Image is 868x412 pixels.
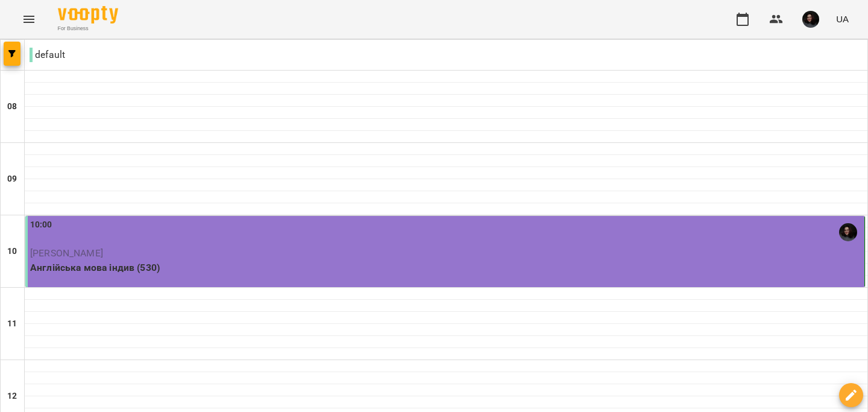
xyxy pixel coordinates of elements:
[30,261,862,275] p: Англійська мова індив (530)
[7,173,17,186] h6: 09
[14,5,43,34] button: Menu
[30,247,103,259] span: [PERSON_NAME]
[839,223,857,241] img: Наталія Кобель
[836,13,849,25] span: UA
[30,48,65,62] p: default
[7,100,17,113] h6: 08
[30,218,52,232] label: 10:00
[58,25,118,33] span: For Business
[802,11,819,28] img: 3b3145ad26fe4813cc7227c6ce1adc1c.jpg
[7,245,17,258] h6: 10
[7,317,17,331] h6: 11
[58,6,118,24] img: Voopty Logo
[831,8,854,30] button: UA
[7,390,17,403] h6: 12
